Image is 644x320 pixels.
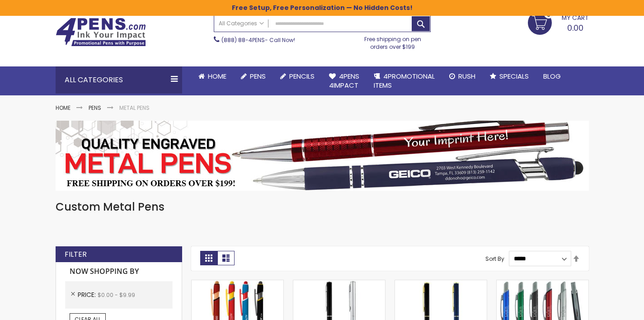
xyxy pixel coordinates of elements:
[367,66,442,96] a: 4PROMOTIONALITEMS
[221,36,265,44] a: (888) 88-4PENS
[65,262,173,281] strong: Now Shopping by
[56,66,182,94] div: All Categories
[89,104,101,112] a: Pens
[567,22,583,33] span: 0.00
[483,66,536,86] a: Specials
[528,11,589,33] a: 0.00 0
[485,254,504,262] label: Sort By
[536,66,568,86] a: Blog
[98,291,135,299] span: $0.00 - $9.99
[329,71,359,90] span: 4Pens 4impact
[214,16,268,31] a: All Categories
[219,20,264,27] span: All Categories
[56,121,589,191] img: Metal Pens
[191,66,234,86] a: Home
[119,104,150,112] strong: Metal Pens
[221,36,295,44] span: - Call Now!
[273,66,322,86] a: Pencils
[374,71,435,90] span: 4PROMOTIONAL ITEMS
[200,251,217,265] strong: Grid
[192,280,283,287] a: Superhero Ellipse Softy Pen with Stylus - Laser Engraved
[442,66,483,86] a: Rush
[395,280,487,287] a: Berkley Ballpoint Pen with Gold Trim
[78,290,98,299] span: Price
[497,280,588,287] a: Samster Metal Pen
[56,18,146,47] img: 4Pens Custom Pens and Promotional Products
[250,71,266,81] span: Pens
[56,200,589,214] h1: Custom Metal Pens
[458,71,475,81] span: Rush
[322,66,367,96] a: 4Pens4impact
[355,32,431,50] div: Free shipping on pen orders over $199
[65,249,87,259] strong: Filter
[499,71,529,81] span: Specials
[289,71,315,81] span: Pencils
[234,66,273,86] a: Pens
[208,71,226,81] span: Home
[293,280,385,287] a: Berkley Ballpoint Pen with Chrome Trim
[56,104,71,112] a: Home
[543,71,561,81] span: Blog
